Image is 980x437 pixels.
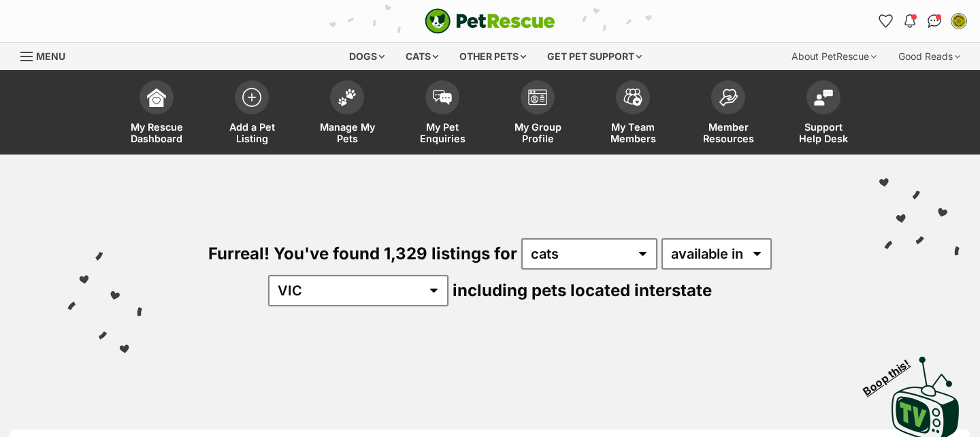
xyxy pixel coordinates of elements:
span: My Pet Enquiries [412,121,473,144]
span: Manage My Pets [316,121,378,144]
img: help-desk-icon-fdf02630f3aa405de69fd3d07c3f3aa587a6932b1a1747fa1d2bba05be0121f9.svg [814,89,833,106]
span: My Rescue Dashboard [126,121,187,144]
div: Other pets [450,43,536,70]
div: About PetRescue [782,43,886,70]
a: My Pet Enquiries [395,74,490,155]
img: pet-enquiries-icon-7e3ad2cf08bfb03b45e93fb7055b45f3efa6380592205ae92323e6603595dc1f.svg [433,90,452,105]
div: Get pet support [538,43,651,70]
a: My Rescue Dashboard [109,74,204,155]
span: Support Help Desk [793,121,854,144]
a: Manage My Pets [299,74,395,155]
a: Menu [20,43,75,67]
div: Dogs [340,43,394,70]
img: logo-cat-932fe2b9b8326f06289b0f2fb663e598f794de774fb13d1741a6617ecf9a85b4.svg [425,8,555,34]
span: My Group Profile [507,121,568,144]
span: Member Resources [698,121,759,144]
a: Conversations [924,10,945,32]
img: chat-41dd97257d64d25036548639549fe6c8038ab92f7586957e7f3b1b290dea8141.svg [928,14,942,28]
a: Member Resources [681,74,776,155]
a: My Team Members [585,74,681,155]
span: Menu [36,50,65,62]
button: Notifications [899,10,921,32]
div: Cats [396,43,448,70]
img: add-pet-listing-icon-0afa8454b4691262ce3f59096e99ab1cd57d4a30225e0717b998d2c9b9846f56.svg [242,88,261,107]
img: dashboard-icon-eb2f2d2d3e046f16d808141f083e7271f6b2e854fb5c12c21221c1fb7104beca.svg [147,88,166,107]
a: Add a Pet Listing [204,74,299,155]
a: PetRescue [425,8,555,34]
span: Add a Pet Listing [221,121,282,144]
img: member-resources-icon-8e73f808a243e03378d46382f2149f9095a855e16c252ad45f914b54edf8863c.svg [719,88,738,107]
span: My Team Members [602,121,664,144]
span: Boop this! [861,349,924,398]
span: Furreal! You've found 1,329 listings for [208,244,517,263]
a: Support Help Desk [776,74,871,155]
img: team-members-icon-5396bd8760b3fe7c0b43da4ab00e1e3bb1a5d9ba89233759b79545d2d3fc5d0d.svg [623,88,642,106]
button: My account [948,10,970,32]
img: group-profile-icon-3fa3cf56718a62981997c0bc7e787c4b2cf8bcc04b72c1350f741eb67cf2f40e.svg [528,89,547,106]
img: manage-my-pets-icon-02211641906a0b7f246fdf0571729dbe1e7629f14944591b6c1af311fb30b64b.svg [338,88,357,106]
a: Favourites [875,10,896,32]
span: including pets located interstate [453,280,712,300]
a: My Group Profile [490,74,585,155]
img: notifications-46538b983faf8c2785f20acdc204bb7945ddae34d4c08c2a6579f10ce5e182be.svg [904,14,915,28]
img: Grace Gibson Cain profile pic [952,14,966,28]
ul: Account quick links [875,10,970,32]
div: Good Reads [889,43,970,70]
